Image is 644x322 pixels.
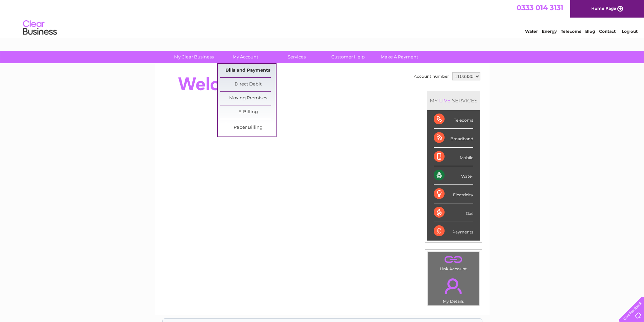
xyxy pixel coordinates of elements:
[429,254,478,266] a: .
[220,64,276,77] a: Bills and Payments
[412,71,451,82] td: Account number
[220,105,276,119] a: E-Billing
[427,252,480,273] td: Link Account
[525,29,538,34] a: Water
[434,222,473,240] div: Payments
[220,121,276,134] a: Paper Billing
[23,18,57,38] img: logo.png
[434,129,473,147] div: Broadband
[622,29,638,34] a: Log out
[585,29,595,34] a: Blog
[163,4,482,33] div: Clear Business is a trading name of Verastar Limited (registered in [GEOGRAPHIC_DATA] No. 3667643...
[434,110,473,129] div: Telecoms
[217,51,273,63] a: My Account
[429,274,478,298] a: .
[269,51,325,63] a: Services
[599,29,616,34] a: Contact
[434,185,473,203] div: Electricity
[434,166,473,185] div: Water
[220,92,276,105] a: Moving Premises
[427,91,480,110] div: MY SERVICES
[434,148,473,166] div: Mobile
[427,273,480,306] td: My Details
[320,51,376,63] a: Customer Help
[372,51,427,63] a: Make A Payment
[166,51,222,63] a: My Clear Business
[434,203,473,222] div: Gas
[517,3,563,12] a: 0333 014 3131
[220,78,276,91] a: Direct Debit
[438,97,452,104] div: LIVE
[542,29,557,34] a: Energy
[561,29,581,34] a: Telecoms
